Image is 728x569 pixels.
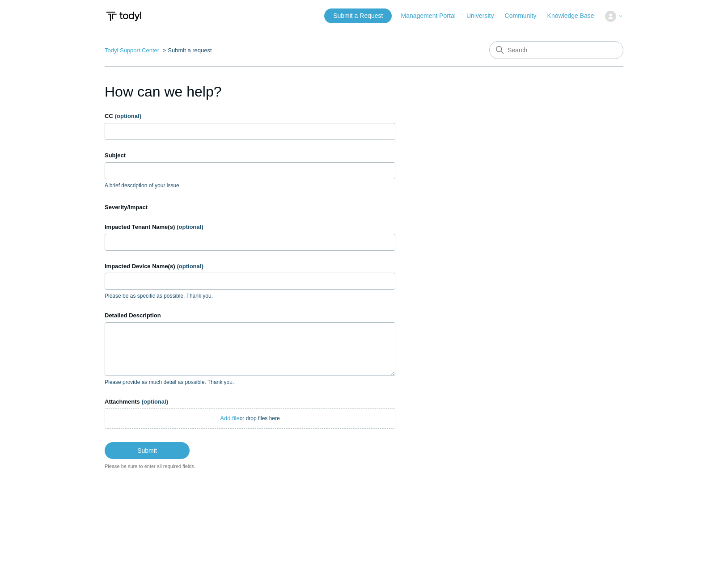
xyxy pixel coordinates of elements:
input: Search [489,41,623,59]
label: Severity/Impact [105,203,395,212]
h1: How can we help? [105,81,395,102]
div: Please be sure to enter all required fields. [105,463,395,470]
a: Submit a Request [324,8,392,23]
p: Please provide as much detail as possible. Thank you. [105,378,395,386]
label: Detailed Description [105,311,395,320]
a: Management Portal [401,11,465,21]
img: Todyl Support Center Help Center home page [105,8,143,25]
span: (optional) [177,263,203,270]
label: Impacted Tenant Name(s) [105,223,395,232]
span: (optional) [177,223,203,230]
li: Submit a request [161,47,212,54]
p: Please be as specific as possible. Thank you. [105,292,395,300]
a: University [466,11,503,21]
label: Impacted Device Name(s) [105,262,395,271]
input: Submit [105,442,190,459]
a: Todyl Support Center [105,47,159,54]
p: A brief description of your issue. [105,181,395,190]
label: Subject [105,151,395,160]
li: Todyl Support Center [105,47,161,54]
span: (optional) [115,113,141,119]
a: Knowledge Base [547,11,603,21]
label: CC [105,112,395,121]
label: Attachments [105,397,395,406]
span: (optional) [142,398,168,405]
a: Community [505,11,546,21]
